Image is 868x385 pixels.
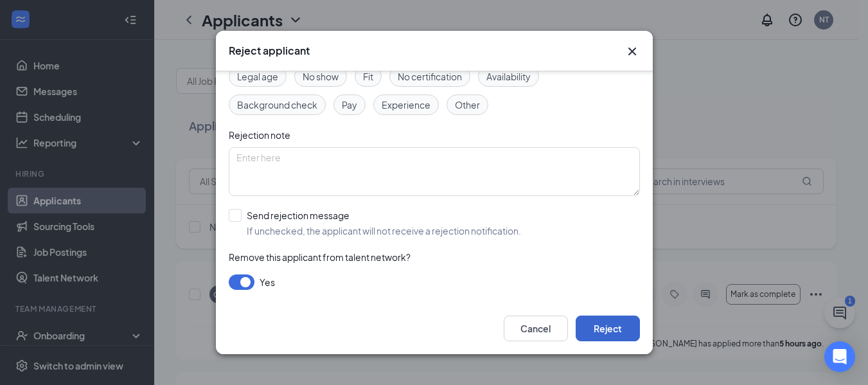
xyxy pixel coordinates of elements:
span: Experience [382,98,430,112]
span: Legal age [237,69,278,84]
button: Close [624,44,640,59]
svg: Cross [624,44,640,59]
span: No certification [398,69,462,84]
button: Cancel [504,316,568,341]
span: Other [455,98,480,112]
span: Yes [260,274,275,290]
span: Remove this applicant from talent network? [229,251,411,263]
span: Fit [363,69,373,84]
span: Rejection note [229,129,290,141]
h3: Reject applicant [229,44,310,58]
span: No show [303,69,339,84]
button: Reject [576,316,640,341]
span: Background check [237,98,317,112]
div: Open Intercom Messenger [824,341,855,372]
span: Availability [486,69,531,84]
span: Pay [342,98,357,112]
